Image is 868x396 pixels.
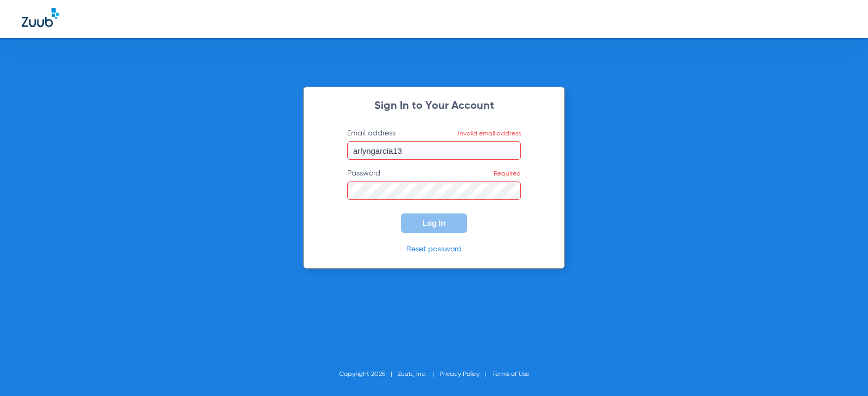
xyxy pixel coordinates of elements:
span: Invalid email address [458,131,521,137]
span: Log In [423,219,445,228]
input: PasswordRequired [347,181,521,200]
a: Privacy Policy [439,371,480,378]
li: Zuub, Inc. [398,369,439,380]
input: Email addressInvalid email address [347,141,521,160]
button: Log In [401,213,467,233]
li: Copyright 2025 [339,369,398,380]
h2: Sign In to Your Account [331,101,537,112]
a: Terms of Use [492,371,529,378]
label: Password [347,168,521,200]
img: Zuub Logo [22,8,59,27]
a: Reset password [406,245,462,253]
label: Email address [347,128,521,160]
span: Required [494,171,521,177]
